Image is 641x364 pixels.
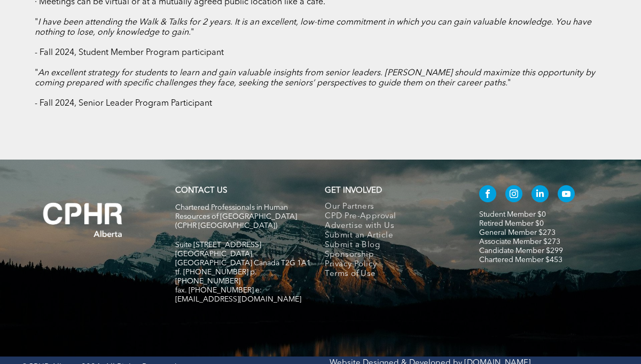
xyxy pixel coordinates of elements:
a: Terms of Use [325,270,457,279]
a: Retired Member $0 [479,220,544,227]
span: fax. [PHONE_NUMBER] e:[EMAIL_ADDRESS][DOMAIN_NAME] [175,287,301,303]
span: GET INVOLVED [325,187,382,195]
span: Chartered Professionals in Human Resources of [GEOGRAPHIC_DATA] (CPHR [GEOGRAPHIC_DATA]) [175,204,297,230]
a: instagram [505,185,522,205]
a: Advertise with Us [325,221,457,231]
em: An excellent strategy for students to learn and gain valuable insights from senior leaders. [PERS... [35,69,595,88]
a: linkedin [531,185,549,205]
a: Submit a Blog [325,241,457,250]
img: A white background with a few lines on it [21,181,144,259]
a: Privacy Policy [325,260,457,270]
a: Candidate Member $299 [479,247,563,255]
a: youtube [558,185,575,205]
em: I have been attending the Walk & Talks for 2 years. It is an excellent, low-time commitment in wh... [35,18,591,37]
a: Student Member $0 [479,211,546,218]
a: Chartered Member $453 [479,256,562,264]
p: " " [35,68,606,89]
a: General Member $273 [479,229,556,236]
span: Suite [STREET_ADDRESS] [175,241,261,249]
a: CONTACT US [175,187,227,195]
p: - Fall 2024, Senior Leader Program Participant [35,99,606,109]
a: Submit an Article [325,231,457,241]
span: [GEOGRAPHIC_DATA], [GEOGRAPHIC_DATA] Canada T2G 1A1 [175,250,311,267]
p: " " [35,18,606,38]
p: - Fall 2024, Student Member Program participant [35,48,606,58]
a: Our Partners [325,202,457,212]
a: Associate Member $273 [479,238,560,246]
a: Sponsorship [325,250,457,260]
a: CPD Pre-Approval [325,212,457,221]
span: tf. [PHONE_NUMBER] p. [PHONE_NUMBER] [175,268,257,285]
a: facebook [479,185,496,205]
